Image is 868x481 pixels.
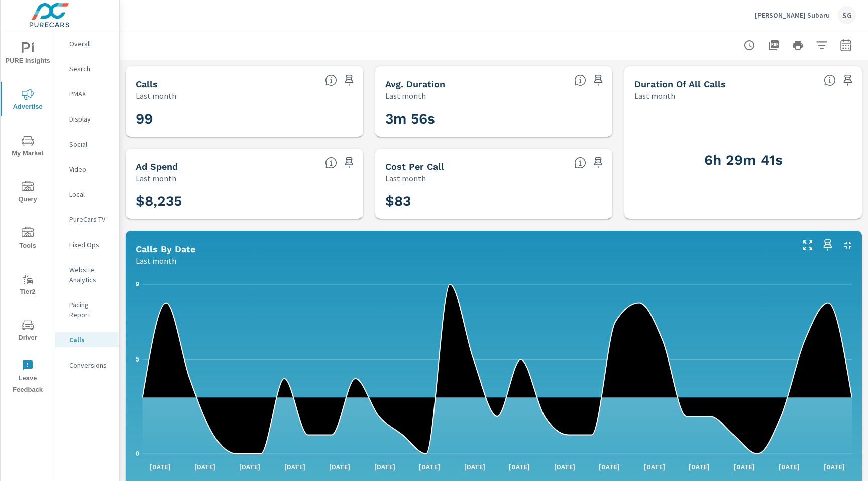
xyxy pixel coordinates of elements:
[187,462,223,472] p: [DATE]
[55,137,119,152] div: Social
[136,161,178,172] h5: Ad Spend
[55,111,119,127] div: Display
[136,244,195,254] h5: Calls By Date
[341,155,357,171] span: Save this to your personalized report
[69,64,111,74] p: Search
[69,265,111,285] p: Website Analytics
[69,164,111,174] p: Video
[136,172,176,184] p: Last month
[325,74,337,86] span: Total number of calls.
[4,88,52,113] span: Advertise
[232,462,267,472] p: [DATE]
[136,193,353,210] h3: $8,235
[325,157,337,169] span: Sum of PureCars Ad Spend.
[69,335,111,345] p: Calls
[817,462,852,472] p: [DATE]
[590,155,606,171] span: Save this to your personalized report
[820,237,836,253] span: Save this to your personalized report
[55,262,119,287] div: Website Analytics
[772,462,807,472] p: [DATE]
[385,193,603,210] h3: $83
[385,110,603,128] h3: 3m 56s
[55,297,119,322] div: Pacing Report
[55,61,119,76] div: Search
[590,72,606,88] span: Save this to your personalized report
[764,35,784,55] button: "Export Report to PDF"
[69,139,111,149] p: Social
[637,462,672,472] p: [DATE]
[840,72,856,88] span: Save this to your personalized report
[592,462,627,472] p: [DATE]
[682,462,717,472] p: [DATE]
[69,214,111,224] p: PureCars TV
[1,30,55,400] div: nav menu
[136,255,176,267] p: Last month
[836,35,856,55] button: Select Date Range
[634,152,852,169] h3: 6h 29m 41s
[55,187,119,202] div: Local
[55,237,119,252] div: Fixed Ops
[136,450,139,457] text: 0
[55,332,119,347] div: Calls
[812,35,832,55] button: Apply Filters
[502,462,537,472] p: [DATE]
[55,86,119,101] div: PMAX
[385,79,445,89] h5: Avg. Duration
[69,360,111,370] p: Conversions
[4,135,52,159] span: My Market
[69,300,111,320] p: Pacing Report
[69,89,111,99] p: PMAX
[574,157,586,169] span: PureCars Ad Spend/Calls.
[574,74,586,86] span: Average Duration of each call.
[840,237,856,253] button: Minimize Widget
[4,42,52,67] span: PURE Insights
[838,6,856,24] div: SG
[547,462,582,472] p: [DATE]
[385,172,426,184] p: Last month
[136,79,158,89] h5: Calls
[341,72,357,88] span: Save this to your personalized report
[136,90,176,102] p: Last month
[4,181,52,205] span: Query
[55,36,119,51] div: Overall
[788,35,808,55] button: Print Report
[367,462,402,472] p: [DATE]
[800,237,816,253] button: Make Fullscreen
[727,462,762,472] p: [DATE]
[136,356,139,363] text: 5
[634,79,726,89] h5: Duration of all Calls
[412,462,447,472] p: [DATE]
[385,90,426,102] p: Last month
[457,462,492,472] p: [DATE]
[824,74,836,86] span: The Total Duration of all calls.
[4,319,52,344] span: Driver
[55,162,119,177] div: Video
[136,110,353,128] h3: 99
[69,114,111,124] p: Display
[55,357,119,373] div: Conversions
[136,281,139,288] text: 9
[277,462,312,472] p: [DATE]
[755,11,830,20] p: [PERSON_NAME] Subaru
[69,239,111,250] p: Fixed Ops
[385,161,444,172] h5: Cost Per Call
[55,212,119,227] div: PureCars TV
[4,273,52,298] span: Tier2
[69,39,111,49] p: Overall
[634,90,675,102] p: Last month
[143,462,178,472] p: [DATE]
[4,359,52,396] span: Leave Feedback
[69,189,111,199] p: Local
[322,462,357,472] p: [DATE]
[4,227,52,252] span: Tools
